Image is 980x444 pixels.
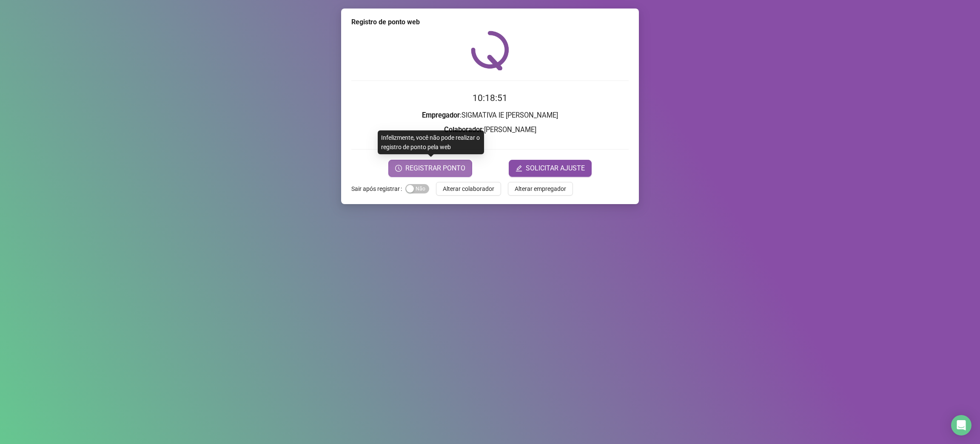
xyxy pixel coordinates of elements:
[509,160,592,177] button: editSOLICITAR AJUSTE
[388,160,472,177] button: REGISTRAR PONTO
[351,110,629,121] h3: : SIGMATIVA IE [PERSON_NAME]
[515,184,566,193] span: Alterar empregador
[395,165,402,172] span: clock-circle
[473,93,507,103] time: 10:18:51
[444,126,482,134] strong: Colaborador
[436,182,501,196] button: Alterar colaborador
[526,163,585,173] span: SOLICITAR AJUSTE
[405,163,465,173] span: REGISTRAR PONTO
[422,111,460,119] strong: Empregador
[351,124,629,136] h3: : [PERSON_NAME]
[951,415,971,435] div: Open Intercom Messenger
[443,184,494,193] span: Alterar colaborador
[351,17,629,27] div: Registro de ponto web
[516,165,522,172] span: edit
[351,182,405,196] label: Sair após registrar
[471,31,509,70] img: QRPoint
[378,130,484,154] div: Infelizmente, você não pode realizar o registro de ponto pela web
[508,182,573,196] button: Alterar empregador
